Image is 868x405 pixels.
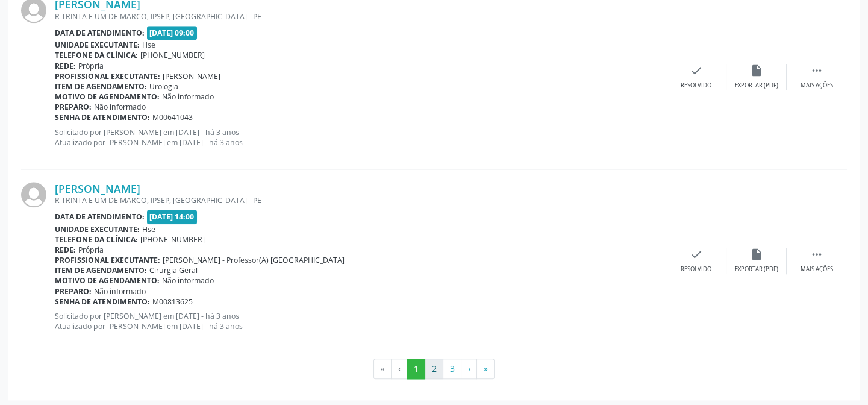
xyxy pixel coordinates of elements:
b: Unidade executante: [55,40,140,50]
p: Solicitado por [PERSON_NAME] em [DATE] - há 3 anos Atualizado por [PERSON_NAME] em [DATE] - há 3 ... [55,311,666,331]
span: Própria [78,245,104,255]
img: img [21,182,46,207]
b: Senha de atendimento: [55,112,150,122]
ul: Pagination [21,359,847,379]
b: Motivo de agendamento: [55,275,160,286]
b: Motivo de agendamento: [55,92,160,102]
i:  [810,64,823,77]
button: Go to page 1 [407,359,425,379]
i: insert_drive_file [750,64,763,77]
div: Mais ações [801,265,833,274]
b: Item de agendamento: [55,265,147,275]
span: [PHONE_NUMBER] [140,234,205,245]
span: Não informado [94,286,146,297]
span: M00813625 [152,297,193,307]
span: [PHONE_NUMBER] [140,50,205,60]
b: Preparo: [55,286,92,297]
i: check [690,64,703,77]
div: Exportar (PDF) [735,265,778,274]
span: Hse [142,224,155,234]
div: Resolvido [681,265,711,274]
span: Urologia [149,81,178,92]
span: Não informado [94,102,146,112]
b: Preparo: [55,102,92,112]
span: Não informado [162,92,214,102]
b: Rede: [55,61,76,71]
div: R TRINTA E UM DE MARCO, IPSEP, [GEOGRAPHIC_DATA] - PE [55,11,666,22]
span: [PERSON_NAME] - Professor(A) [GEOGRAPHIC_DATA] [163,255,345,265]
span: [PERSON_NAME] [163,71,220,81]
span: [DATE] 09:00 [147,26,198,40]
span: Não informado [162,275,214,286]
b: Data de atendimento: [55,212,145,222]
b: Rede: [55,245,76,255]
div: Mais ações [801,81,833,90]
i: check [690,248,703,261]
b: Profissional executante: [55,71,160,81]
button: Go to next page [461,359,477,379]
p: Solicitado por [PERSON_NAME] em [DATE] - há 3 anos Atualizado por [PERSON_NAME] em [DATE] - há 3 ... [55,127,666,148]
button: Go to page 2 [425,359,443,379]
b: Data de atendimento: [55,28,145,38]
i: insert_drive_file [750,248,763,261]
span: Cirurgia Geral [149,265,198,275]
span: Hse [142,40,155,50]
button: Go to last page [476,359,495,379]
b: Senha de atendimento: [55,297,150,307]
div: R TRINTA E UM DE MARCO, IPSEP, [GEOGRAPHIC_DATA] - PE [55,195,666,206]
b: Item de agendamento: [55,81,147,92]
div: Exportar (PDF) [735,81,778,90]
div: Resolvido [681,81,711,90]
b: Telefone da clínica: [55,50,138,60]
a: [PERSON_NAME] [55,182,140,195]
b: Profissional executante: [55,255,160,265]
i:  [810,248,823,261]
b: Telefone da clínica: [55,234,138,245]
span: Própria [78,61,104,71]
span: M00641043 [152,112,193,122]
b: Unidade executante: [55,224,140,234]
span: [DATE] 14:00 [147,210,198,224]
button: Go to page 3 [443,359,461,379]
